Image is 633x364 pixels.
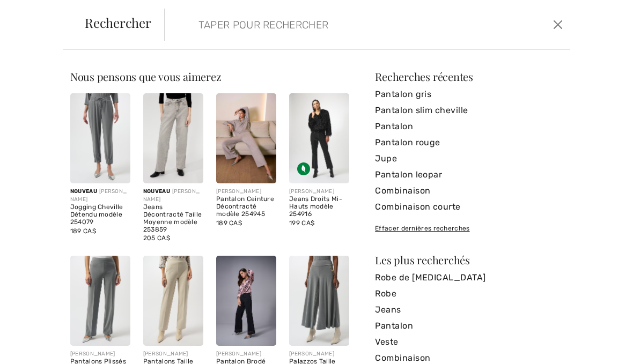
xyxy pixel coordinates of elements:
[297,162,310,175] img: Tissu écologique
[70,204,130,226] div: Jogging Cheville Détendu modèle 254079
[289,196,349,218] div: Jeans Droits Mi-Hauts modèle 254916
[70,188,97,195] span: Nouveau
[289,350,349,358] div: [PERSON_NAME]
[375,270,563,286] a: Robe de [MEDICAL_DATA]
[70,69,222,84] span: Nous pensons que vous aimerez
[375,302,563,318] a: Jeans
[216,93,276,183] img: Pantalon Ceinture Décontracté modèle 254945. Grey melange
[143,188,170,195] span: Nouveau
[70,350,130,358] div: [PERSON_NAME]
[375,255,563,265] div: Les plus recherchés
[375,86,563,102] a: Pantalon gris
[375,118,563,135] a: Pantalon
[375,199,563,215] a: Combinaison courte
[375,71,563,82] div: Recherches récentes
[289,93,349,183] img: Jeans Droits Mi-Hauts modèle 254916. Charcoal Grey
[143,188,203,204] div: [PERSON_NAME]
[70,93,130,183] img: Jogging Cheville Détendu modèle 254079. Grey melange
[216,350,276,358] div: [PERSON_NAME]
[216,219,242,227] span: 189 CA$
[143,93,203,183] img: Jeans Décontracté Taille Moyenne modèle 253859. LIGHT GREY
[143,256,203,346] img: Pantalons Taille Haute Formels modèle 253297. Grey melange
[143,204,203,233] div: Jeans Décontracté Taille Moyenne modèle 253859
[190,9,460,41] input: TAPER POUR RECHERCHER
[375,334,563,350] a: Veste
[143,350,203,358] div: [PERSON_NAME]
[216,256,276,346] img: Pantalon Brodé Taille Moyenne modèle 253988. Charcoal Grey
[375,183,563,199] a: Combinaison
[289,219,314,227] span: 199 CA$
[216,188,276,196] div: [PERSON_NAME]
[375,318,563,334] a: Pantalon
[143,234,170,242] span: 205 CA$
[375,286,563,302] a: Robe
[375,135,563,151] a: Pantalon rouge
[85,16,151,29] span: Rechercher
[70,256,130,346] img: Pantalons Plissés Évasés modèle 253303. Grey melange
[375,102,563,118] a: Pantalon slim cheville
[375,167,563,183] a: Pantalon leopar
[375,151,563,167] a: Jupe
[70,227,96,235] span: 189 CA$
[216,196,276,218] div: Pantalon Ceinture Décontracté modèle 254945
[550,16,565,33] button: Ferme
[70,188,130,204] div: [PERSON_NAME]
[289,188,349,196] div: [PERSON_NAME]
[289,256,349,346] img: Palazzos Taille Haute Longueur Complète modèle 253152. Grey melange
[375,224,563,233] div: Effacer dernières recherches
